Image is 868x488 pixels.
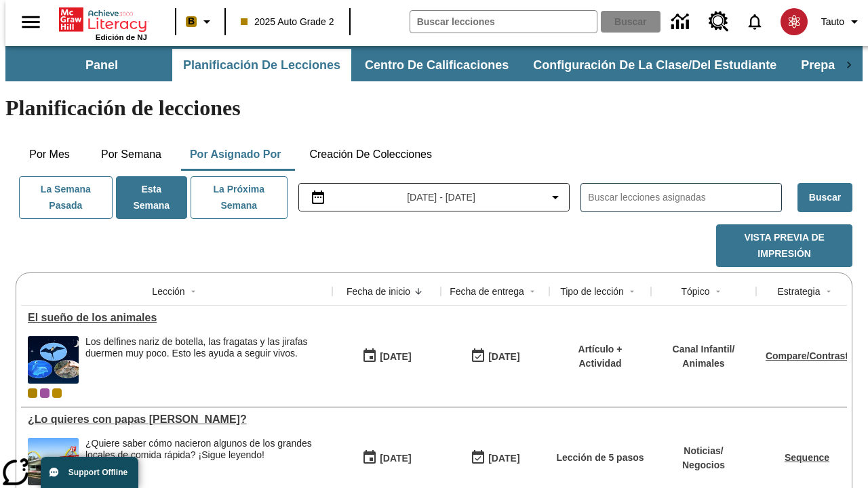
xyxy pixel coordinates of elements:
p: Noticias / [682,444,725,458]
div: Pestañas siguientes [835,49,863,81]
span: 2025 Auto Grade 2 [241,15,334,29]
p: Canal Infantil / [673,342,735,357]
div: ¿Quiere saber cómo nacieron algunos de los grandes locales de comida rápida? ¡Sigue leyendo! [85,438,325,461]
button: La próxima semana [191,176,288,219]
button: Panel [34,49,170,81]
button: Por asignado por [179,138,292,171]
button: 09/04/25: Primer día en que estuvo disponible la lección [357,445,416,471]
div: Los delfines nariz de botella, las fragatas y las jirafas duermen muy poco. Esto les ayuda a segu... [85,336,325,359]
div: Los delfines nariz de botella, las fragatas y las jirafas duermen muy poco. Esto les ayuda a segu... [85,336,325,384]
div: [DATE] [488,450,519,467]
a: Centro de información [663,3,701,41]
button: Sort [821,283,837,300]
a: El sueño de los animales, Lecciones [28,312,325,324]
button: Centro de calificaciones [354,49,519,81]
button: Vista previa de impresión [716,224,852,267]
div: Clase actual [28,388,37,398]
div: Lección [152,285,184,298]
a: Portada [59,6,147,33]
button: Sort [185,283,201,300]
div: Tópico [681,285,709,298]
div: [DATE] [380,348,411,365]
button: Planificación de lecciones [172,49,351,81]
button: La semana pasada [19,176,113,219]
svg: Collapse Date Range Filter [547,189,564,205]
button: Por semana [90,138,172,171]
span: Edición de NJ [96,33,147,41]
img: avatar image [781,8,808,35]
button: Creación de colecciones [298,138,443,171]
a: Compare/Contrast [766,350,848,361]
img: Uno de los primeros locales de McDonald's, con el icónico letrero rojo y los arcos amarillos. [28,438,79,485]
button: Por mes [16,138,83,171]
div: El sueño de los animales [28,312,325,324]
button: Sort [624,283,640,300]
button: 09/06/25: Primer día en que estuvo disponible la lección [357,344,416,369]
div: Portada [59,5,147,41]
p: Artículo + Actividad [556,342,644,371]
button: Support Offline [41,457,138,488]
div: Fecha de inicio [347,285,410,298]
span: Tauto [821,15,844,29]
div: Subbarra de navegación [33,49,835,81]
p: Negocios [682,458,725,472]
span: B [188,13,195,30]
a: Sequence [785,452,829,463]
a: Centro de recursos, Se abrirá en una pestaña nueva. [701,3,737,40]
div: Tipo de lección [560,285,624,298]
button: Sort [410,283,427,300]
button: Seleccione el intervalo de fechas opción del menú [304,189,564,205]
div: [DATE] [488,348,519,365]
div: Fecha de entrega [450,285,524,298]
button: Boost El color de la clase es anaranjado claro. Cambiar el color de la clase. [180,9,220,34]
span: Support Offline [68,468,127,477]
button: 09/04/25: Último día en que podrá accederse la lección [466,445,524,471]
input: Buscar lecciones asignadas [588,188,781,207]
div: Subbarra de navegación [5,46,863,81]
input: Buscar campo [410,11,597,33]
button: 09/06/25: Último día en que podrá accederse la lección [466,344,524,369]
img: Fotos de una fragata, dos delfines nariz de botella y una jirafa sobre un fondo de noche estrellada. [28,336,79,384]
button: Perfil/Configuración [816,9,868,34]
div: [DATE] [380,450,411,467]
p: Lección de 5 pasos [556,451,644,465]
a: ¿Lo quieres con papas fritas?, Lecciones [28,413,325,426]
a: Notificaciones [737,4,772,39]
button: Sort [524,283,540,300]
button: Escoja un nuevo avatar [772,4,816,39]
div: ¿Quiere saber cómo nacieron algunos de los grandes locales de comida rápida? ¡Sigue leyendo! [85,438,325,485]
button: Buscar [797,183,852,212]
button: Configuración de la clase/del estudiante [522,49,787,81]
div: OL 2025 Auto Grade 3 [40,388,50,398]
button: Sort [710,283,726,300]
div: Estrategia [777,285,820,298]
p: Animales [673,357,735,371]
h1: Planificación de lecciones [5,96,863,121]
button: Esta semana [116,176,187,219]
div: New 2025 class [52,388,62,398]
button: Abrir el menú lateral [11,2,51,42]
div: ¿Lo quieres con papas fritas? [28,413,325,426]
span: [DATE] - [DATE] [407,190,475,205]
